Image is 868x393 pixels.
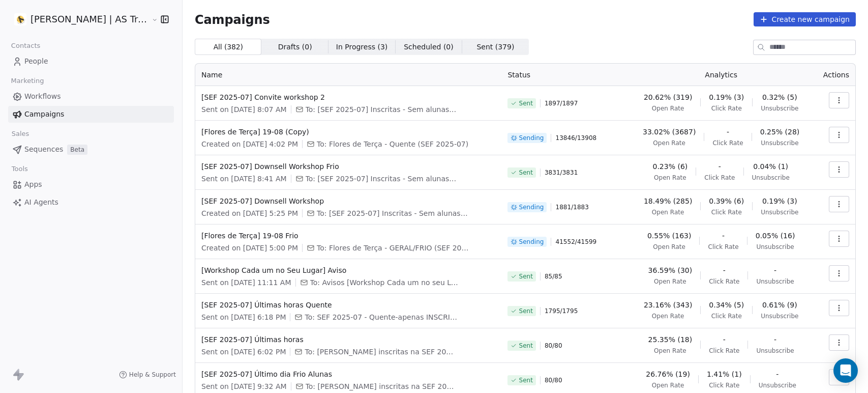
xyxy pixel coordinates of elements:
[708,243,738,251] span: Click Rate
[711,208,742,216] span: Click Rate
[201,92,495,102] span: [SEF 2025-07] Convite workshop 2
[653,139,685,147] span: Open Rate
[8,176,174,193] a: Apps
[24,197,58,208] span: AI Agents
[519,272,532,280] span: Sent
[709,381,739,389] span: Click Rate
[7,126,34,142] span: Sales
[756,277,794,286] span: Unsubscribe
[776,369,779,379] span: -
[652,208,684,216] span: Open Rate
[712,139,743,147] span: Click Rate
[317,243,469,253] span: To: Flores de Terça - GERAL/FRIO (SEF 2025-07)
[12,11,144,28] button: [PERSON_NAME] | AS Treinamentos
[519,99,532,107] span: Sent
[201,265,495,275] span: [Workshop Cada um no Seu Lugar] Aviso
[201,381,287,391] span: Sent on [DATE] 9:32 AM
[643,127,696,137] span: 33.02% (3687)
[761,208,798,216] span: Unsubscribe
[119,371,176,379] a: Help & Support
[719,161,721,172] span: -
[278,42,312,52] span: Drafts ( 0 )
[653,243,685,251] span: Open Rate
[201,347,286,357] span: Sent on [DATE] 6:02 PM
[404,42,454,52] span: Scheduled ( 0 )
[545,307,578,315] span: 1795 / 1795
[756,243,794,251] span: Unsubscribe
[833,358,858,383] div: Open Intercom Messenger
[336,42,388,52] span: In Progress ( 3 )
[654,174,686,182] span: Open Rate
[31,13,149,26] span: [PERSON_NAME] | AS Treinamentos
[201,300,495,310] span: [SEF 2025-07] Últimas horas Quente
[774,334,776,345] span: -
[8,53,174,70] a: People
[654,277,686,286] span: Open Rate
[201,369,495,379] span: [SEF 2025-07] Último dia Frio Alunas
[545,342,562,350] span: 80 / 80
[14,13,26,25] img: Logo%202022%20quad.jpg
[723,265,726,275] span: -
[8,88,174,105] a: Workflows
[24,144,63,155] span: Sequences
[201,139,298,149] span: Created on [DATE] 4:02 PM
[711,312,742,320] span: Click Rate
[762,92,797,102] span: 0.32% (5)
[8,106,174,123] a: Campaigns
[201,127,495,137] span: [Flores de Terça] 19-08 (Copy)
[761,104,798,113] span: Unsubscribe
[519,169,532,177] span: Sent
[555,203,588,211] span: 1881 / 1883
[555,134,596,142] span: 13846 / 13908
[760,127,800,137] span: 0.25% (28)
[317,139,468,149] span: To: Flores de Terça - Quente (SEF 2025-07)
[545,99,578,107] span: 1897 / 1897
[652,104,684,113] span: Open Rate
[519,203,544,211] span: Sending
[519,342,532,350] span: Sent
[24,179,42,190] span: Apps
[201,243,298,253] span: Created on [DATE] 5:00 PM
[306,104,458,115] span: To: [SEF 2025-07] Inscritas - Sem alunas do JS QUENTE
[644,92,692,102] span: 20.62% (319)
[647,231,692,241] span: 0.55% (163)
[545,169,578,177] span: 3831 / 3831
[555,238,596,246] span: 41552 / 41599
[723,334,726,345] span: -
[774,265,776,275] span: -
[8,141,174,158] a: SequencesBeta
[709,347,739,355] span: Click Rate
[709,277,739,286] span: Click Rate
[201,104,287,115] span: Sent on [DATE] 8:07 AM
[306,174,458,184] span: To: [SEF 2025-07] Inscritas - Sem alunas do JS FRIO
[306,381,458,391] span: To: Alunas inscritas na SEF 2025-07
[653,161,688,172] span: 0.23% (6)
[545,376,562,384] span: 80 / 80
[201,277,291,288] span: Sent on [DATE] 11:11 AM
[501,64,628,86] th: Status
[129,371,176,379] span: Help & Support
[752,174,790,182] span: Unsubscribe
[519,376,532,384] span: Sent
[704,174,735,182] span: Click Rate
[7,38,45,53] span: Contacts
[756,347,794,355] span: Unsubscribe
[201,161,495,172] span: [SEF 2025-07] Downsell Workshop Frio
[519,134,544,142] span: Sending
[709,300,744,310] span: 0.34% (5)
[711,104,742,113] span: Click Rate
[305,312,457,322] span: To: SEF 2025-07 - Quente-apenas INSCRITAS SEM ALUNAS
[317,208,469,218] span: To: [SEF 2025-07] Inscritas - Sem alunas do JS QUENTE
[759,381,796,389] span: Unsubscribe
[628,64,813,86] th: Analytics
[519,307,532,315] span: Sent
[762,300,797,310] span: 0.61% (9)
[648,334,693,345] span: 25.35% (18)
[24,109,64,120] span: Campaigns
[201,196,495,206] span: [SEF 2025-07] Downsell Workshop
[519,238,544,246] span: Sending
[652,381,684,389] span: Open Rate
[24,91,61,102] span: Workflows
[761,312,798,320] span: Unsubscribe
[709,196,744,206] span: 0.39% (6)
